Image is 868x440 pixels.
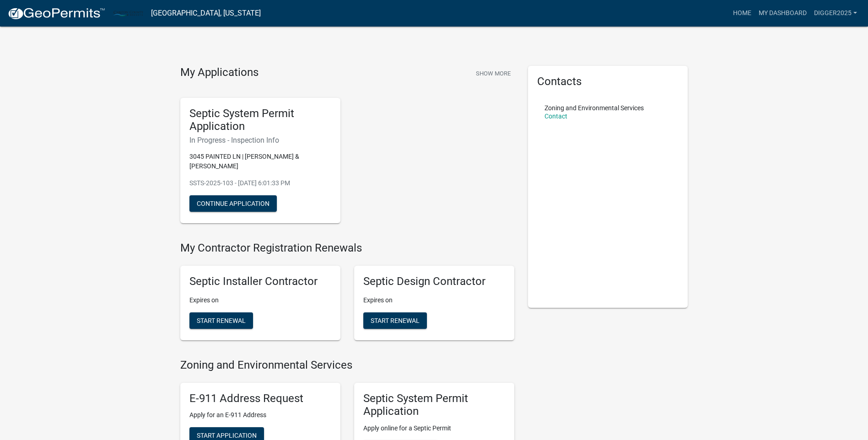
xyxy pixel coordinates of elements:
[189,178,331,188] p: SSTS-2025-103 - [DATE] 6:01:33 PM
[363,275,505,288] h5: Septic Design Contractor
[189,410,331,420] p: Apply for an E-911 Address
[189,107,331,134] h5: Septic System Permit Application
[363,312,427,329] button: Start Renewal
[197,432,257,439] span: Start Application
[545,113,567,120] a: Contact
[729,5,755,22] a: Home
[189,152,331,171] p: 3045 PAINTED LN | [PERSON_NAME] & [PERSON_NAME]
[180,241,514,348] wm-registration-list-section: My Contractor Registration Renewals
[537,75,679,88] h5: Contacts
[189,312,253,329] button: Start Renewal
[189,136,331,145] h6: In Progress - Inspection Info
[810,5,861,22] a: Digger2025
[472,66,514,81] button: Show More
[180,359,514,372] h4: Zoning and Environmental Services
[180,66,259,80] h4: My Applications
[189,295,331,305] p: Expires on
[545,105,644,111] p: Zoning and Environmental Services
[363,295,505,305] p: Expires on
[363,424,505,433] p: Apply online for a Septic Permit
[371,317,420,324] span: Start Renewal
[180,241,514,255] h4: My Contractor Registration Renewals
[197,317,246,324] span: Start Renewal
[755,5,810,22] a: My Dashboard
[151,5,261,21] a: [GEOGRAPHIC_DATA], [US_STATE]
[113,7,144,19] img: Carlton County, Minnesota
[189,195,277,212] button: Continue Application
[189,392,331,405] h5: E-911 Address Request
[363,392,505,419] h5: Septic System Permit Application
[189,275,331,288] h5: Septic Installer Contractor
